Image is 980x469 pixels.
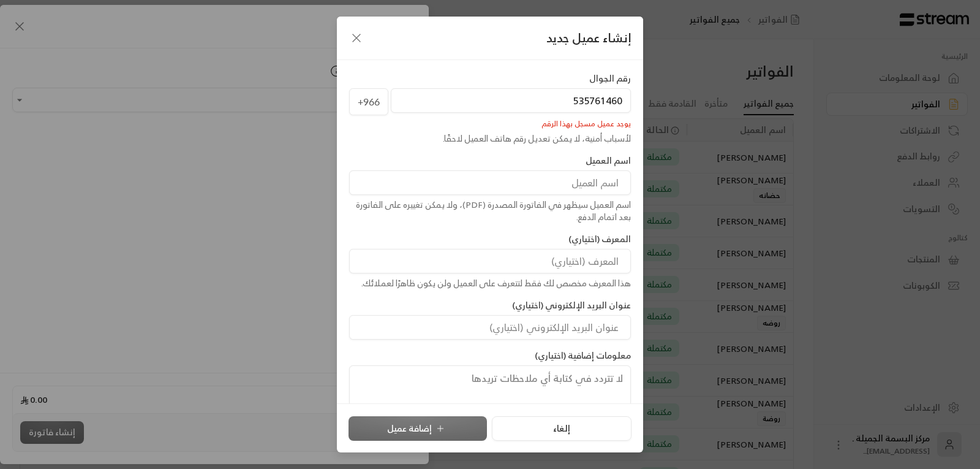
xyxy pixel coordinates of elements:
[349,277,631,289] div: هذا المعرف مخصص لك فقط لتتعرف على العميل ولن يكون ظاهرًا لعملائك.
[349,249,631,273] input: المعرف (اختياري)
[391,88,631,113] input: رقم الجوال
[546,29,631,47] span: إنشاء عميل جديد
[349,199,631,223] div: اسم العميل سيظهر في الفاتورة المصدرة (PDF)، ولا يمكن تغييره على الفاتورة بعد اتمام الدفع.
[349,132,631,145] div: لأسباب أمنية، لا يمكن تعديل رقم هاتف العميل لاحقًا.
[589,72,631,85] label: رقم الجوال
[349,170,631,195] input: اسم العميل
[349,115,631,129] div: يوجد عميل مسجل بهذا الرقم
[349,88,388,115] span: +966
[535,349,631,362] label: معلومات إضافية (اختياري)
[568,233,631,245] label: المعرف (اختياري)
[586,154,631,167] label: اسم العميل
[492,416,631,441] button: إلغاء
[349,315,631,340] input: عنوان البريد الإلكتروني (اختياري)
[512,299,631,311] label: عنوان البريد الإلكتروني (اختياري)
